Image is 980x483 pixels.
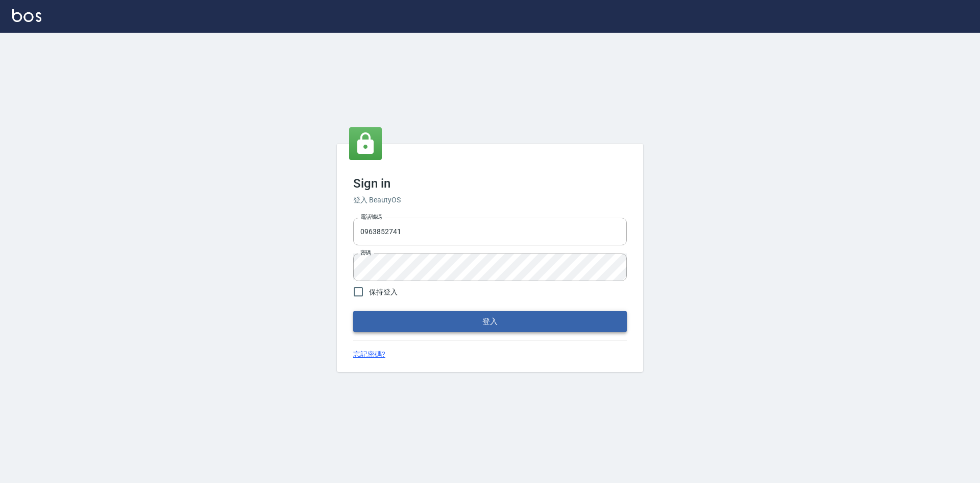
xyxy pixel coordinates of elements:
button: 登入 [353,311,627,332]
a: 忘記密碼? [353,349,385,360]
h6: 登入 BeautyOS [353,195,627,205]
h3: Sign in [353,176,627,191]
img: Logo [12,9,41,22]
label: 電話號碼 [360,213,382,221]
span: 保持登入 [369,287,398,297]
label: 密碼 [360,249,371,257]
